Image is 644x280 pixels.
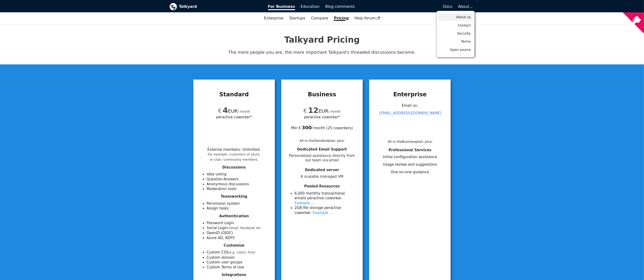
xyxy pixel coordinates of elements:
[207,147,261,162] li: External members : Unlimited .
[328,110,341,113] small: / month
[218,108,238,114] span: EUR
[238,110,250,113] small: / month
[439,46,473,53] a: Open source
[207,260,269,265] li: Custom user groups
[199,273,269,277] h4: Integrations
[228,251,255,254] small: (e.g. colors, font)
[375,155,445,160] li: Initial configuration assistance
[456,15,471,19] span: About us
[207,265,269,270] li: Custom Terms of Use
[325,4,355,9] span: Blog comments
[379,111,441,115] a: [EMAIL_ADDRESS][DOMAIN_NAME]
[169,49,475,56] p: The more people you are, the more important Talkyard's threaded discussions become.
[199,194,269,199] h4: Teamworking
[216,114,252,120] span: per active coworker*
[207,226,269,231] li: Social Login:
[450,48,471,52] span: Open source
[207,236,269,240] li: Azure AD, ADFS
[308,106,319,115] span: 12
[375,139,445,144] div: All in the Business plan, plus:
[313,211,333,215] a: Example ...
[458,4,472,9] a: About
[457,31,471,35] span: Security
[199,243,269,248] h4: Customize
[301,4,320,9] span: Education
[352,14,383,22] a: Help forum
[331,14,352,22] a: Pricing
[287,138,357,143] div: All in the Standard plan, plus:
[261,14,286,22] a: Enterprise
[286,14,308,22] a: Startups
[295,205,357,215] li: 2 GB file storage per active coworker .
[199,165,269,170] h4: Discussions
[375,102,445,138] div: Email us:
[169,35,475,45] h1: Talkyard Pricing
[303,108,328,114] span: EUR
[375,162,445,167] li: Usage review and suggestions
[354,16,380,20] span: Help forum
[297,147,347,151] span: Dedicated Email Support
[179,4,261,10] b: Talkyard
[287,154,357,163] span: Personalized assistance directly from our team via email
[439,13,473,21] a: About us
[207,172,269,177] li: Idea voting
[207,187,269,191] li: Moderation tools
[208,153,261,161] small: For example, customers of yours, or club / community members.
[287,120,357,131] div: Min € / month ( 25 coworkers )
[207,255,269,260] li: Custom domain
[322,3,358,11] a: Blog comments
[358,3,455,11] a: Docs
[207,177,269,182] li: Question-Answers
[302,125,312,130] b: 300
[311,16,328,20] a: Compare
[458,23,471,27] span: Contact
[169,3,261,10] a: Talkyard logoTalkyard
[287,91,357,98] h3: Business
[295,201,314,205] a: Example ...
[439,38,473,45] a: Terms
[461,40,471,43] span: Terms
[375,148,445,152] h4: Professional Services
[207,231,269,236] li: OpenID (OIDC)
[303,108,307,114] span: €
[375,91,445,98] h3: Enterprise
[199,214,269,218] h4: Authentication
[223,106,228,115] span: 4
[229,226,261,230] small: Gmail, Facebook etc
[207,182,269,187] li: Anonymous discussions
[443,4,452,9] span: Docs
[268,4,295,10] span: For Business
[439,30,473,37] a: Security
[218,108,222,114] span: €
[295,191,357,206] li: 6 ,000 monthly transactional emails per active coworker .
[199,91,269,98] h3: Standard
[265,3,298,11] a: For Business
[439,22,473,29] a: Contact
[287,174,357,179] span: A scalable managed VM
[207,201,269,206] li: Permission system
[207,221,269,226] li: Password Login
[304,114,340,120] span: per active coworker*
[375,170,445,175] li: One-on-one guidance
[298,3,322,11] a: Education
[169,3,177,10] img: Talkyard logo
[207,250,269,255] li: Custom CSS
[305,168,339,172] span: Dedicated server
[287,184,357,189] h4: Pooled Resources
[207,206,269,211] li: Assign tasks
